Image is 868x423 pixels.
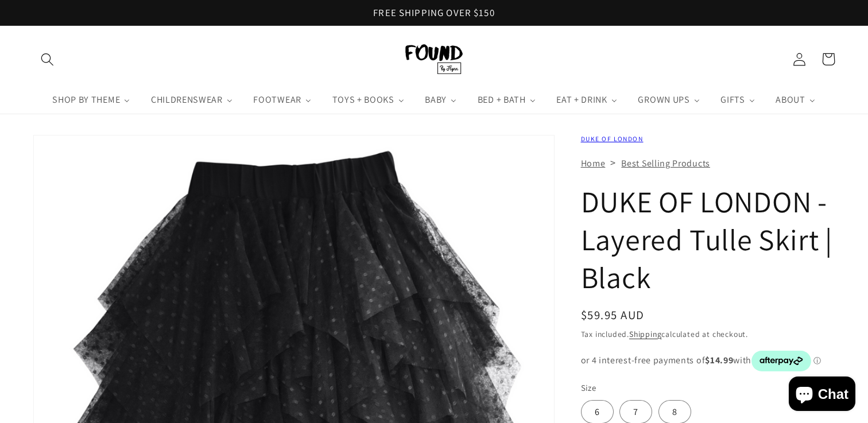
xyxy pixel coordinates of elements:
[766,86,826,114] a: ABOUT
[33,45,63,74] summary: Search
[610,156,616,169] span: >
[322,86,415,114] a: TOYS + BOOKS
[415,86,467,114] a: BABY
[475,94,527,106] span: BED + BATH
[149,94,224,106] span: CHILDRENSWEAR
[405,44,463,74] img: FOUND By Flynn logo
[42,86,141,114] a: SHOP BY THEME
[628,86,711,114] a: GROWN UPS
[423,94,448,106] span: BABY
[629,329,661,339] a: Shipping
[251,94,303,106] span: FOOTWEAR
[581,157,606,169] a: Home
[718,94,746,106] span: GIFTS
[581,134,644,143] a: DUKE OF LONDON
[773,94,806,106] span: ABOUT
[243,86,322,114] a: FOOTWEAR
[330,94,396,106] span: TOYS + BOOKS
[635,94,691,106] span: GROWN UPS
[546,86,627,114] a: EAT + DRINK
[581,183,835,296] h1: DUKE OF LONDON - Layered Tulle Skirt | Black
[581,382,598,394] legend: Size
[581,307,645,323] span: $59.95 AUD
[621,157,710,169] a: Best Selling Products
[141,86,243,114] a: CHILDRENSWEAR
[554,94,609,106] span: EAT + DRINK
[785,377,859,414] inbox-online-store-chat: Shopify online store chat
[710,86,765,114] a: GIFTS
[467,86,547,114] a: BED + BATH
[581,328,835,340] div: Tax included. calculated at checkout.
[50,94,121,106] span: SHOP BY THEME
